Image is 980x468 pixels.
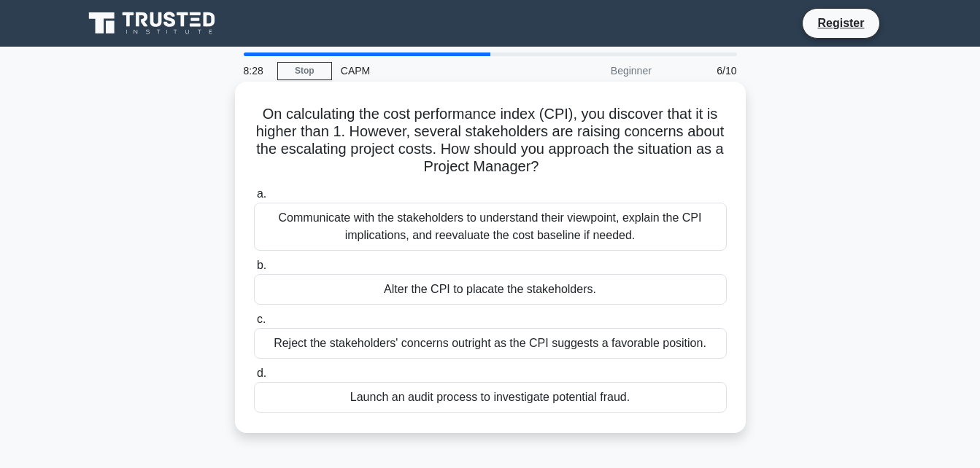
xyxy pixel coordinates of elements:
span: a. [257,187,266,200]
h5: On calculating the cost performance index (CPI), you discover that it is higher than 1. However, ... [252,105,728,176]
a: Stop [277,62,332,80]
div: Alter the CPI to placate the stakeholders. [254,274,727,305]
div: 8:28 [235,56,277,85]
div: Beginner [533,56,660,85]
a: Register [809,14,873,32]
span: b. [257,259,266,271]
div: 6/10 [660,56,746,85]
div: CAPM [332,56,533,85]
div: Reject the stakeholders' concerns outright as the CPI suggests a favorable position. [254,328,727,359]
div: Launch an audit process to investigate potential fraud. [254,382,727,413]
span: c. [257,313,266,325]
span: d. [257,367,266,379]
div: Communicate with the stakeholders to understand their viewpoint, explain the CPI implications, an... [254,203,727,251]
